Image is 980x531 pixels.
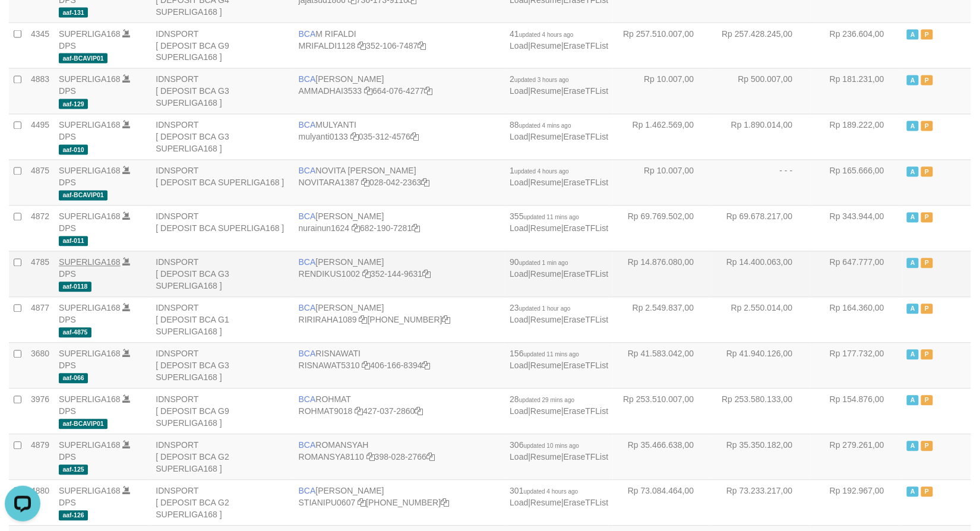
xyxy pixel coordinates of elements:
[564,178,608,188] a: EraseTFList
[530,178,561,188] a: Resume
[712,297,811,343] td: Rp 2.550.014,00
[811,251,902,297] td: Rp 647.777,00
[811,480,902,526] td: Rp 192.967,00
[294,434,505,480] td: ROMANSYAH 398-028-2766
[712,160,811,206] td: - - -
[59,212,121,222] a: SUPERLIGA168
[712,114,811,160] td: Rp 1.890.014,00
[350,132,359,142] a: Copy mulyanti0133 to clipboard
[510,395,574,404] span: 28
[422,361,431,371] a: Copy 4061668394 to clipboard
[907,30,919,40] span: Active
[299,498,356,508] a: STIANIPU0607
[510,29,608,50] span: | |
[921,167,933,177] span: Paused
[524,352,579,358] span: updated 11 mins ago
[530,87,561,96] a: Resume
[299,270,361,279] a: RENDIKUS1002
[299,178,359,188] a: NOVITARA1387
[564,407,608,416] a: EraseTFList
[59,304,121,313] a: SUPERLIGA168
[299,166,316,176] span: BCA
[510,87,528,96] a: Load
[613,23,712,68] td: Rp 257.510.007,00
[151,114,293,160] td: IDNSPORT [ DEPOSIT BCA G3 SUPERLIGA168 ]
[811,434,902,480] td: Rp 279.261,00
[26,480,54,526] td: 4880
[59,441,121,450] a: SUPERLIGA168
[613,206,712,251] td: Rp 69.769.502,00
[510,361,528,371] a: Load
[5,5,40,40] button: Open LiveChat chat widget
[530,498,561,508] a: Resume
[59,145,88,155] span: aaf-010
[299,41,356,50] a: MRIFALDI1128
[613,160,712,206] td: Rp 10.007,00
[510,486,608,508] span: | |
[299,361,360,371] a: RISNAWAT5310
[510,75,608,96] span: | |
[26,251,54,297] td: 4785
[907,213,919,223] span: Active
[299,441,316,450] span: BCA
[59,465,88,475] span: aaf-125
[364,87,372,96] a: Copy AMMADHAI3533 to clipboard
[613,251,712,297] td: Rp 14.876.080,00
[151,160,293,206] td: IDNSPORT [ DEPOSIT BCA SUPERLIGA168 ]
[564,87,608,96] a: EraseTFList
[921,396,933,406] span: Paused
[564,315,608,325] a: EraseTFList
[352,224,360,233] a: Copy nurainun1624 to clipboard
[712,480,811,526] td: Rp 73.233.217,00
[442,315,451,325] a: Copy 4062281611 to clipboard
[59,29,121,39] a: SUPERLIGA168
[510,166,608,188] span: | |
[361,178,369,188] a: Copy NOVITARA1387 to clipboard
[519,31,574,38] span: updated 4 hours ago
[564,132,608,142] a: EraseTFList
[54,297,151,343] td: DPS
[712,23,811,68] td: Rp 257.428.245,00
[26,388,54,434] td: 3976
[510,498,528,508] a: Load
[907,121,919,131] span: Active
[299,132,348,142] a: mulyanti0133
[54,251,151,297] td: DPS
[294,160,505,206] td: NOVITA [PERSON_NAME] 028-042-2363
[412,224,420,233] a: Copy 6821907281 to clipboard
[299,258,316,267] span: BCA
[530,224,561,233] a: Resume
[907,441,919,451] span: Active
[510,315,528,325] a: Load
[59,121,121,130] a: SUPERLIGA168
[299,75,316,84] span: BCA
[564,361,608,371] a: EraseTFList
[59,349,121,359] a: SUPERLIGA168
[358,498,366,508] a: Copy STIANIPU0607 to clipboard
[519,306,571,312] span: updated 1 hour ago
[524,214,579,221] span: updated 11 mins ago
[530,270,561,279] a: Resume
[299,407,353,416] a: ROHMAT9018
[355,407,363,416] a: Copy ROHMAT9018 to clipboard
[59,282,91,292] span: aaf-0118
[294,68,505,114] td: [PERSON_NAME] 664-076-4277
[712,343,811,388] td: Rp 41.940.126,00
[530,407,561,416] a: Resume
[530,132,561,142] a: Resume
[510,441,579,450] span: 306
[510,178,528,188] a: Load
[564,453,608,462] a: EraseTFList
[59,166,121,176] a: SUPERLIGA168
[510,258,608,279] span: | |
[564,41,608,50] a: EraseTFList
[54,68,151,114] td: DPS
[510,29,573,39] span: 41
[294,206,505,251] td: [PERSON_NAME] 682-190-7281
[907,304,919,314] span: Active
[613,297,712,343] td: Rp 2.549.837,00
[907,396,919,406] span: Active
[510,304,570,313] span: 23
[510,166,569,176] span: 1
[613,388,712,434] td: Rp 253.510.007,00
